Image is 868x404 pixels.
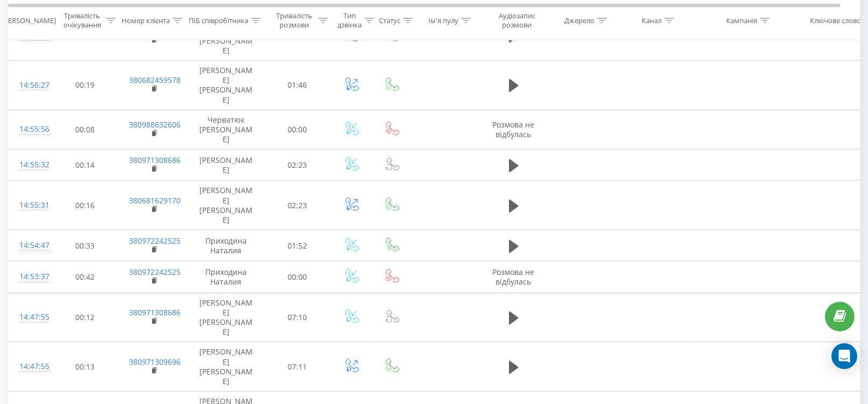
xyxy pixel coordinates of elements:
a: 380972242525 [130,236,181,246]
td: 07:11 [264,342,331,392]
div: Ім'я пулу [428,16,458,25]
a: 380681629170 [130,195,181,205]
a: 380682459578 [130,75,181,85]
td: 01:52 [264,230,331,261]
td: 00:00 [264,261,331,293]
div: Тип дзвінка [338,11,362,30]
div: Аудіозапис розмови [491,11,543,30]
div: Open Intercom Messenger [831,343,857,369]
a: 380988632606 [130,119,181,130]
td: 00:16 [52,181,119,230]
td: Приходина Наталия [189,261,264,293]
td: [PERSON_NAME] [PERSON_NAME] [189,60,264,110]
td: 00:14 [52,150,119,181]
div: 14:56:27 [19,75,41,96]
div: Номер клієнта [121,16,170,25]
div: Статус [379,16,400,25]
div: 14:47:55 [19,307,41,328]
td: [PERSON_NAME] [189,150,264,181]
td: 02:23 [264,150,331,181]
td: Черватюк [PERSON_NAME] [189,110,264,150]
div: Кампанія [726,16,757,25]
td: 00:19 [52,60,119,110]
div: Джерело [564,16,594,25]
td: 02:23 [264,181,331,230]
td: 01:46 [264,60,331,110]
span: Розмова не відбулась [493,119,535,139]
div: Канал [642,16,662,25]
td: 07:10 [264,293,331,342]
span: Розмова не відбулась [493,267,535,287]
a: 380971309696 [130,357,181,367]
div: 14:53:37 [19,266,41,287]
td: [PERSON_NAME] [PERSON_NAME] [189,342,264,392]
div: Тривалість розмови [273,11,315,30]
div: 14:54:47 [19,235,41,256]
td: 00:42 [52,261,119,293]
div: Тривалість очікування [61,11,103,30]
td: 00:00 [264,110,331,150]
div: 14:55:31 [19,195,41,216]
td: 00:12 [52,293,119,342]
div: 14:55:32 [19,154,41,175]
a: 380971308686 [130,155,181,165]
td: 00:13 [52,342,119,392]
a: 380972242525 [130,267,181,277]
td: Приходина Наталия [189,230,264,261]
td: [PERSON_NAME] [PERSON_NAME] [189,293,264,342]
div: 14:47:55 [19,356,41,377]
a: 380971308686 [130,307,181,317]
div: ПІБ співробітника [189,16,248,25]
div: [PERSON_NAME] [2,16,56,25]
div: 14:55:56 [19,119,41,140]
td: 00:33 [52,230,119,261]
td: [PERSON_NAME] [PERSON_NAME] [189,181,264,230]
div: Ключове слово [810,16,862,25]
td: 00:08 [52,110,119,150]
